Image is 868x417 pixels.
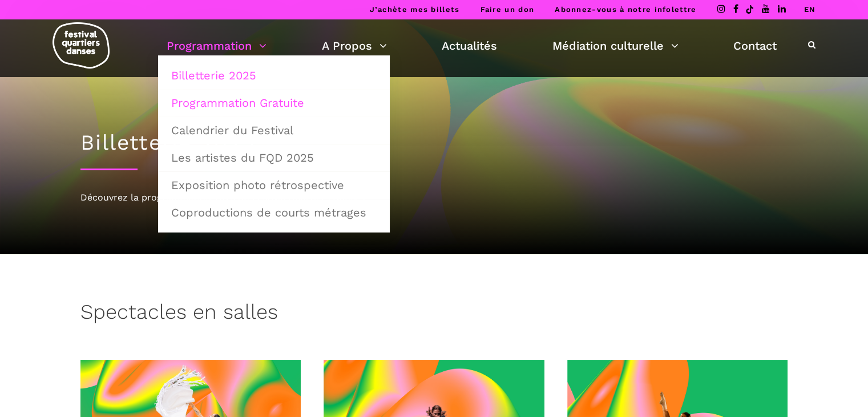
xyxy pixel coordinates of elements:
[164,117,383,143] a: Calendrier du Festival
[369,5,459,14] a: J’achète mes billets
[804,5,815,14] a: EN
[733,36,777,55] a: Contact
[164,199,383,226] a: Coproductions de courts métrages
[167,36,267,55] a: Programmation
[80,130,788,155] h1: Billetterie 2025
[80,300,278,328] h3: Spectacles en salles
[80,190,788,205] div: Découvrez la programmation 2025 du Festival Quartiers Danses !
[480,5,534,14] a: Faire un don
[164,90,383,116] a: Programmation Gratuite
[164,145,383,171] a: Les artistes du FQD 2025
[555,5,696,14] a: Abonnez-vous à notre infolettre
[552,36,679,55] a: Médiation culturelle
[164,62,383,89] a: Billetterie 2025
[322,36,387,55] a: A Propos
[164,172,383,198] a: Exposition photo rétrospective
[442,36,497,55] a: Actualités
[53,22,110,69] img: logo-fqd-med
